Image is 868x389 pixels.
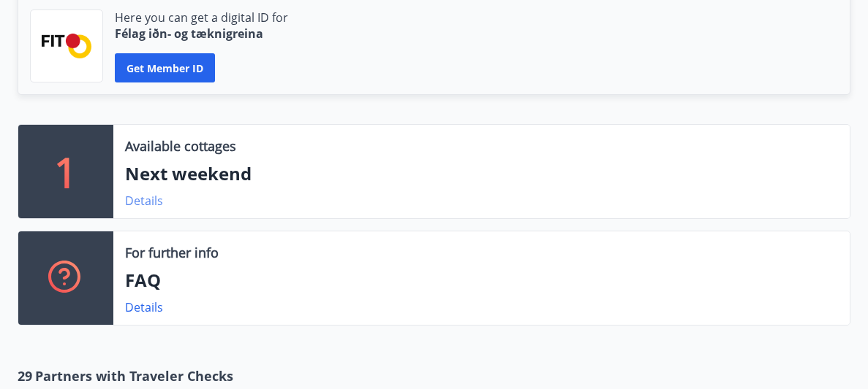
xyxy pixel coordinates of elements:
[35,366,233,385] span: Partners with Traveler Checks
[54,144,78,199] p: 1
[125,136,236,155] p: Available cottages
[18,366,32,385] span: 29
[115,53,215,82] button: Get member ID
[115,26,288,42] p: Félag iðn- og tæknigreina
[125,193,163,209] a: Details
[125,299,163,315] a: Details
[125,161,838,186] p: Next weekend
[115,9,288,26] p: Here you can get a digital ID for
[42,34,91,58] img: FPQVkF9lTnNbbaRSFyT17YYeljoOGk5m51IhT0bO.png
[125,243,219,262] p: For further info
[125,268,838,293] p: FAQ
